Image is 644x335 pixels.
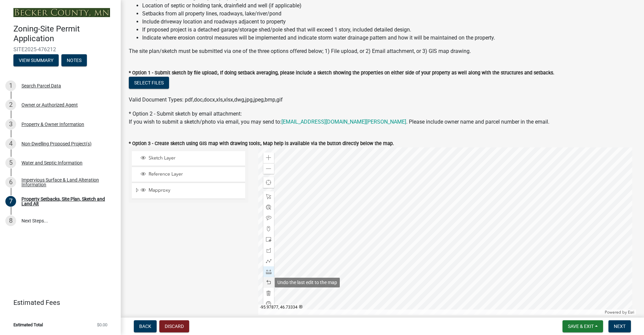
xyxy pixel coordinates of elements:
[5,119,16,130] div: 3
[21,122,84,127] div: Property & Owner Information
[147,187,243,193] span: Mapproxy
[129,119,549,125] span: If you wish to submit a sketch/photo via email, you may send to: . Please include owner name and ...
[140,187,243,194] div: Mapproxy
[140,171,243,178] div: Reference Layer
[159,320,189,332] button: Discard
[5,138,16,149] div: 4
[61,58,87,63] wm-modal-confirm: Notes
[13,24,115,44] h4: Zoning-Site Permit Application
[147,155,243,161] span: Sketch Layer
[21,197,110,206] div: Property Setbacks, Site Plan, Sketch and Land Alt
[129,47,636,55] div: The site plan/sketch must be submitted via one of the three options offered below; 1) File upload...
[142,18,636,26] li: Include driveway location and roadways adjacent to property
[129,71,554,75] label: * Option 1 - Submit sketch by file upload:, If doing setback averaging, please include a sketch s...
[5,196,16,207] div: 7
[140,155,243,162] div: Sketch Layer
[142,26,636,34] li: If proposed project is a detached garage/storage shed/pole shed that will exceed 1 story, include...
[129,110,636,126] div: * Option 2 - Submit sketch by email attachment:
[21,83,61,88] div: Search Parcel Data
[21,141,92,146] div: Non-Dwelling Proposed Project(s)
[132,151,245,166] li: Sketch Layer
[628,310,634,315] a: Esri
[263,177,274,188] div: Find my location
[263,163,274,174] div: Zoom out
[129,96,283,103] span: Valid Document Types: pdf,doc,docx,xls,xlsx,dwg,jpg,jpeg,bmp,gif
[5,177,16,188] div: 6
[13,323,43,327] span: Estimated Total
[13,8,110,17] img: Becker County, Minnesota
[134,320,157,332] button: Back
[129,77,169,89] button: Select files
[132,183,245,199] li: Mapproxy
[21,103,78,107] div: Owner or Authorized Agent
[5,296,110,309] a: Estimated Fees
[21,178,110,187] div: Impervious Surface & Land Alteration Information
[5,215,16,226] div: 8
[568,324,594,329] span: Save & Exit
[21,160,83,165] div: Water and Septic Information
[13,58,59,63] wm-modal-confirm: Summary
[132,167,245,182] li: Reference Layer
[5,157,16,168] div: 5
[608,320,631,332] button: Next
[614,324,626,329] span: Next
[5,99,16,110] div: 2
[142,34,636,42] li: Indicate where erosion control measures will be implemented and indicate storm water drainage pat...
[13,54,59,66] button: View Summary
[142,2,636,10] li: Location of septic or holding tank, drainfield and well (if applicable)
[603,310,636,315] div: Powered by
[142,10,636,18] li: Setbacks from all property lines, roadways, lake/river/pond
[562,320,603,332] button: Save & Exit
[275,278,340,287] div: Undo the last edit to the map
[263,152,274,163] div: Zoom in
[5,80,16,91] div: 1
[135,187,140,194] span: Expand
[13,46,107,53] span: SITE2025-476212
[147,171,243,177] span: Reference Layer
[61,54,87,66] button: Notes
[281,119,406,125] a: [EMAIL_ADDRESS][DOMAIN_NAME][PERSON_NAME]
[129,141,394,146] label: * Option 3 - Create sketch using GIS map with drawing tools:, Map help is available via the butto...
[97,323,107,327] span: $0.00
[131,149,246,201] ul: Layer List
[139,324,151,329] span: Back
